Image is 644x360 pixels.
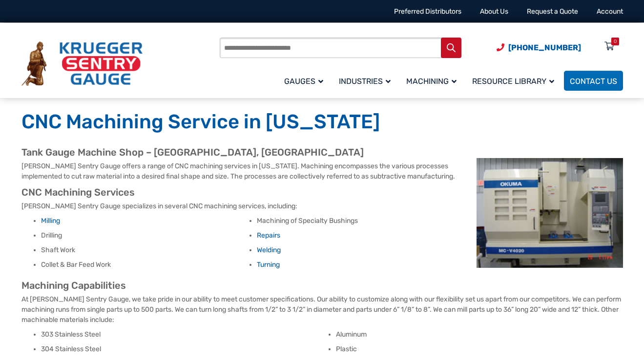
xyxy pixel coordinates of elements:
[21,294,623,325] p: At [PERSON_NAME] Sentry Gauge, we take pride in our ability to meet customer specifications. Our ...
[466,69,564,92] a: Resource Library
[406,77,457,86] span: Machining
[336,330,623,340] li: Aluminum
[41,330,328,340] li: 303 Stainless Steel
[41,245,249,255] li: Shaft Work
[21,280,623,292] h2: Machining Capabilities
[508,43,581,52] span: [PHONE_NUMBER]
[41,344,328,354] li: 304 Stainless Steel
[21,161,623,181] p: [PERSON_NAME] Sentry Gauge offers a range of CNC machining services in [US_STATE]. Machining enco...
[41,231,249,240] li: Drilling
[333,69,400,92] a: Industries
[564,71,623,91] a: Contact Us
[257,231,280,240] a: Repairs
[278,69,333,92] a: Gauges
[257,260,280,269] a: Turning
[21,186,623,199] h2: CNC Machining Services
[614,38,617,45] div: 0
[257,246,281,254] a: Welding
[21,41,143,86] img: Krueger Sentry Gauge
[394,7,461,16] a: Preferred Distributors
[336,344,623,354] li: Plastic
[21,110,623,134] h1: CNC Machining Service in [US_STATE]
[477,158,623,268] img: Machining
[472,77,554,86] span: Resource Library
[480,7,508,16] a: About Us
[597,7,623,16] a: Account
[41,260,249,270] li: Collet & Bar Feed Work
[400,69,466,92] a: Machining
[21,201,623,211] p: [PERSON_NAME] Sentry Gauge specializes in several CNC machining services, including:
[21,146,623,159] h2: Tank Gauge Machine Shop – [GEOGRAPHIC_DATA], [GEOGRAPHIC_DATA]
[284,77,323,86] span: Gauges
[527,7,578,16] a: Request a Quote
[41,217,60,225] a: Milling
[570,77,617,86] span: Contact Us
[257,216,465,226] li: Machining of Specialty Bushings
[497,41,581,54] a: Phone Number (920) 434-8860
[339,77,391,86] span: Industries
